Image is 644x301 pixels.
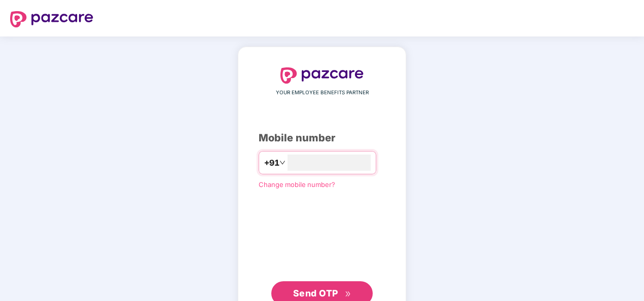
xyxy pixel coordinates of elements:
span: down [279,160,285,166]
div: Mobile number [259,130,385,146]
img: logo [280,67,364,84]
a: Change mobile number? [259,180,335,189]
img: logo [10,11,93,27]
span: YOUR EMPLOYEE BENEFITS PARTNER [276,89,369,97]
span: +91 [264,157,279,169]
span: Send OTP [293,288,338,298]
span: double-right [345,291,351,297]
